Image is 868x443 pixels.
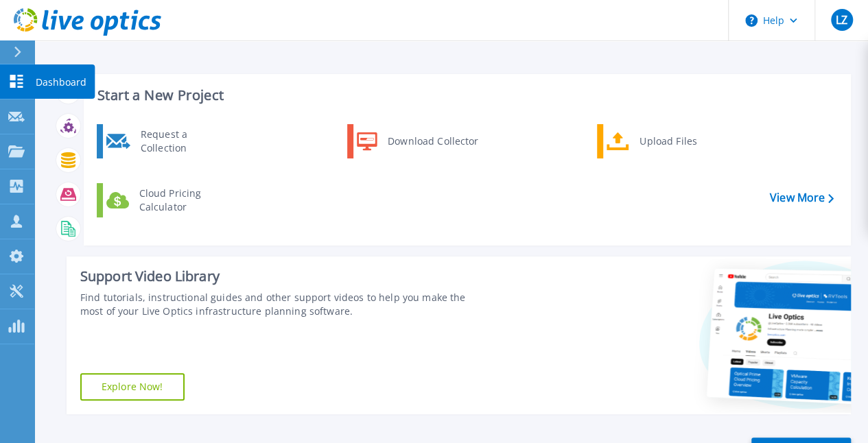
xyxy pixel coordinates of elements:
[36,64,86,100] p: Dashboard
[80,291,488,318] div: Find tutorials, instructional guides and other support videos to help you make the most of your L...
[134,128,234,155] div: Request a Collection
[347,124,488,158] a: Download Collector
[836,14,847,25] span: LZ
[770,191,834,204] a: View More
[97,183,237,217] a: Cloud Pricing Calculator
[597,124,738,158] a: Upload Files
[633,128,734,155] div: Upload Files
[80,373,185,400] a: Explore Now!
[132,187,234,214] div: Cloud Pricing Calculator
[97,88,833,103] h3: Start a New Project
[97,124,237,158] a: Request a Collection
[80,267,488,285] div: Support Video Library
[381,128,484,155] div: Download Collector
